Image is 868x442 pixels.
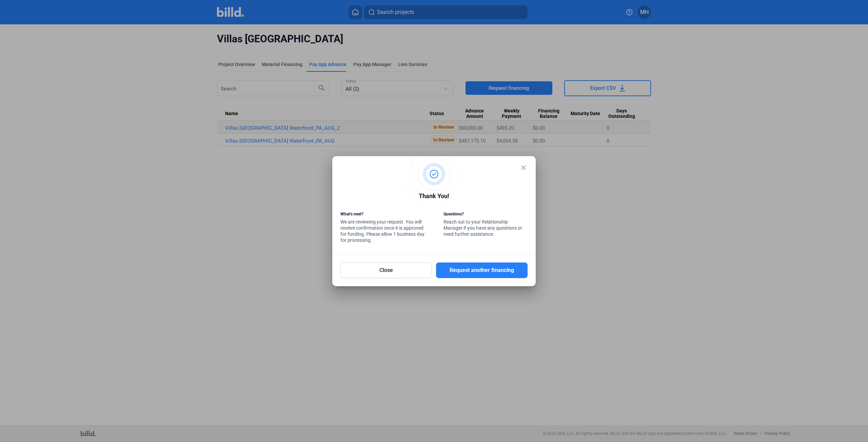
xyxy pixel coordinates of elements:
button: Request another financing [436,262,528,278]
div: Thank You! [340,191,528,203]
button: Close [340,262,432,278]
div: What’s next? [340,211,425,219]
div: Questions? [443,211,528,219]
mat-icon: close [519,164,528,172]
div: We are reviewing your request. You will receive confirmation once it is approved for funding. Ple... [340,211,425,245]
div: Reach out to your Relationship Manager if you have any questions or need further assistance. [443,211,528,239]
